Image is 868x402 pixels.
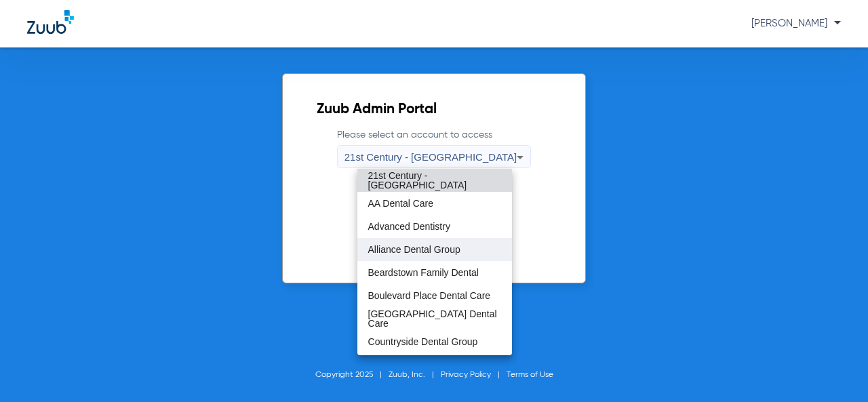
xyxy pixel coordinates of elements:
[368,171,501,190] span: 21st Century - [GEOGRAPHIC_DATA]
[368,337,478,346] span: Countryside Dental Group
[368,291,491,300] span: Boulevard Place Dental Care
[368,309,501,328] span: [GEOGRAPHIC_DATA] Dental Care
[368,199,434,208] span: AA Dental Care
[368,245,460,254] span: Alliance Dental Group
[368,268,479,277] span: Beardstown Family Dental
[368,222,450,231] span: Advanced Dentistry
